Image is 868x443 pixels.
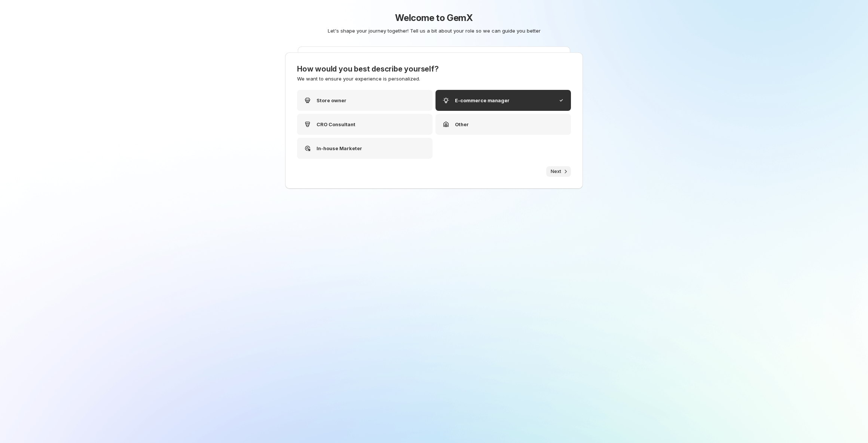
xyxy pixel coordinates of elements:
p: CRO Consultant [317,121,355,128]
p: Let's shape your journey together! Tell us a bit about your role so we can guide you better [259,27,609,34]
p: Store owner [317,97,346,104]
span: We want to ensure your experience is personalized. [297,76,420,82]
p: E-commerce manager [455,97,510,104]
h1: Welcome to GemX [256,12,612,24]
p: Other [455,121,469,128]
span: Next [551,169,561,175]
button: Next [546,166,571,177]
p: In-house Marketer [317,145,362,152]
h3: How would you best describe yourself? [297,64,571,73]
